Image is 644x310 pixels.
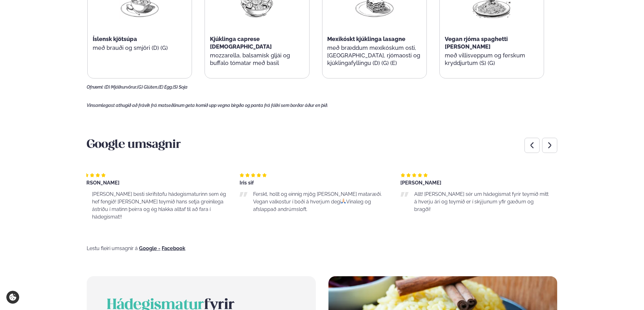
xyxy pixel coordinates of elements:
[445,52,539,67] p: með villisveppum og ferskum kryddjurtum (S) (G)
[210,36,272,50] span: Kjúklinga caprese [DEMOGRAPHIC_DATA]
[328,36,406,42] span: Mexikóskt kjúklinga lasagne
[93,44,187,52] p: með brauði og smjöri (D) (G)
[139,246,160,251] a: Google -
[253,199,371,212] span: Vinaleg og afslappað andrúmsloft.
[87,103,328,108] span: Vinsamlegast athugið að frávik frá matseðlinum geta komið upp vegna birgða og panta frá fólki sem...
[78,180,227,185] div: [PERSON_NAME]
[414,191,548,212] span: Allt! [PERSON_NAME] sér um hádegismat fyrir teymið mitt á hverju ári og teymið er í skýjunum yfir...
[173,85,188,90] span: (S) Soja
[542,138,557,153] div: Next slide
[401,180,549,185] div: [PERSON_NAME]
[87,137,557,153] h3: Google umsagnir
[137,85,158,90] span: (G) Glúten,
[93,36,137,42] span: Íslensk kjötsúpa
[158,85,173,90] span: (E) Egg,
[162,246,185,251] a: Facebook
[240,180,388,185] div: Iris sif
[6,291,19,304] a: Cookie settings
[445,36,508,50] span: Vegan rjóma spaghetti [PERSON_NAME]
[87,245,138,251] span: Lestu fleiri umsagnir á
[341,198,346,203] img: 🙏🏻
[210,52,304,67] p: mozzarella, balsamísk gljái og buffalo tómatar með basil
[525,138,540,153] div: Previous slide
[92,191,226,220] span: [PERSON_NAME] besti skrifstofu hádegismaturinn sem ég hef fengið! [PERSON_NAME] teymið hans setja...
[253,191,382,205] span: Ferskt, hollt og einnig mjög [PERSON_NAME] mataræði. Vegan valkostur í boði á hverjum degi
[87,85,103,90] span: Ofnæmi:
[328,44,421,67] p: með bræddum mexíkóskum osti, [GEOGRAPHIC_DATA], rjómaosti og kjúklingafyllingu (D) (G) (E)
[104,85,137,90] span: (D) Mjólkurvörur,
